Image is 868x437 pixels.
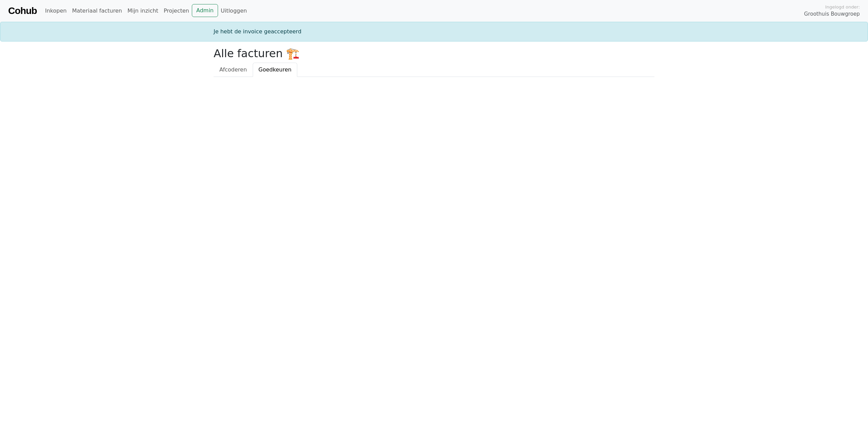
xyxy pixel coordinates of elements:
div: Je hebt de invoice geaccepteerd [210,28,658,36]
h2: Alle facturen 🏗️ [214,47,654,60]
span: Afcoderen [219,66,247,73]
a: Inkopen [42,4,69,18]
a: Admin [192,4,218,17]
a: Projecten [161,4,192,18]
a: Materiaal facturen [69,4,125,18]
a: Mijn inzicht [125,4,161,18]
a: Goedkeuren [253,63,297,77]
a: Uitloggen [218,4,250,18]
a: Afcoderen [214,63,253,77]
span: Groothuis Bouwgroep [804,10,860,18]
span: Ingelogd onder: [825,4,860,10]
a: Cohub [8,3,37,19]
span: Goedkeuren [258,66,291,73]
